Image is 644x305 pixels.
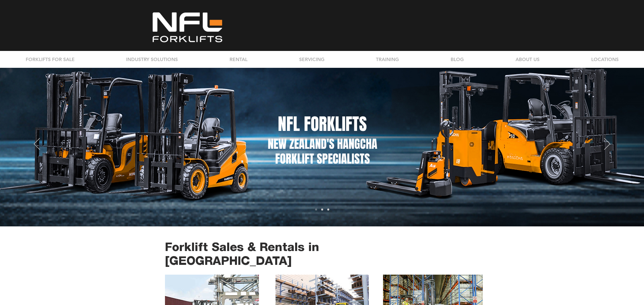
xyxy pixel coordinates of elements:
p: RENTAL [226,51,251,68]
p: LOCATIONS [588,51,622,68]
button: Next [604,138,610,151]
a: SERVICING [273,51,350,68]
nav: Slides [313,209,331,211]
a: TRAINING [350,51,425,68]
a: RENTAL [204,51,273,68]
span: NFL FORKLIFTS [278,112,367,136]
a: INDUSTRY SOLUTIONS [100,51,204,68]
p: BLOG [447,51,467,68]
img: NFL White_LG clearcut.png [149,11,226,44]
div: LOCATIONS [565,51,644,68]
p: FORKLIFTS FOR SALE [22,51,78,68]
a: Slide 2 [321,209,323,211]
a: Slide 1 [315,209,317,211]
div: ABOUT US [490,51,565,68]
span: NEW ZEALAND'S HANGCHA FORKLIFT SPECIALISTS [268,135,377,168]
a: Slide 3 [327,209,329,211]
button: Previous [34,138,40,151]
p: TRAINING [373,51,402,68]
a: BLOG [425,51,490,68]
span: Forklift Sales & Rentals in [GEOGRAPHIC_DATA] [165,240,319,268]
p: SERVICING [296,51,328,68]
p: ABOUT US [512,51,543,68]
p: INDUSTRY SOLUTIONS [123,51,181,68]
